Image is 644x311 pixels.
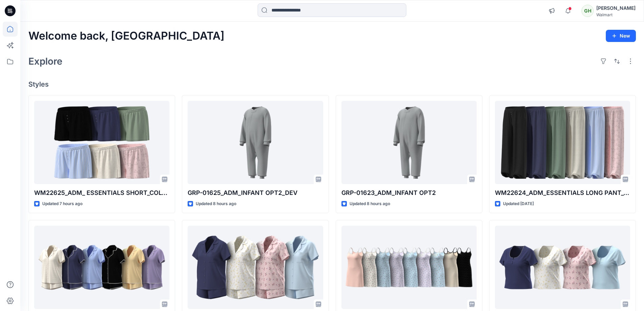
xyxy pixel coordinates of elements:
[341,188,477,198] p: GRP-01623_ADM_INFANT OPT2
[28,30,224,42] h2: Welcome back, [GEOGRAPHIC_DATA]
[188,188,323,198] p: GRP-01625_ADM_INFANT OPT2_DEV
[596,4,636,12] div: [PERSON_NAME]
[196,200,236,207] p: Updated 8 hours ago
[34,188,169,198] p: WM22625_ADM_ ESSENTIALS SHORT_COLORWAY
[503,200,534,207] p: Updated [DATE]
[596,12,636,17] div: Walmart
[350,200,390,207] p: Updated 8 hours ago
[34,101,169,184] a: WM22625_ADM_ ESSENTIALS SHORT_COLORWAY
[495,226,630,309] a: WM22621A_ADM_POINTELLE HENLEY TEE_COLORWAY
[495,101,630,184] a: WM22624_ADM_ESSENTIALS LONG PANT_COLORWAY
[28,80,636,88] h4: Styles
[28,56,63,67] h2: Explore
[188,101,323,184] a: GRP-01625_ADM_INFANT OPT2_DEV
[341,101,477,184] a: GRP-01623_ADM_INFANT OPT2
[42,200,82,207] p: Updated 7 hours ago
[581,5,594,17] div: GH
[341,226,477,309] a: WM32604_ADM_POINTELLE SHORT CHEMISE_COLORWAY
[34,226,169,309] a: WM22602_ADM_WHIP STITCH NOTCH PJ_COLORWAY
[495,188,630,198] p: WM22624_ADM_ESSENTIALS LONG PANT_COLORWAY
[606,30,636,42] button: New
[188,226,323,309] a: WM22601_ADM_POINTELLE NOTCH SHORTIE_COLORWAY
